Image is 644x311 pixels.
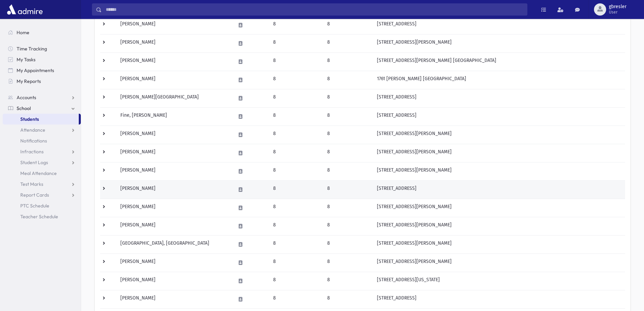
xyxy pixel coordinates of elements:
span: Notifications [20,138,47,144]
td: Fine, [PERSON_NAME] [116,107,231,126]
a: Student Logs [3,157,81,168]
td: 8 [269,253,323,272]
td: 8 [269,272,323,290]
td: [PERSON_NAME] [116,34,231,52]
a: My Tasks [3,54,81,65]
span: Teacher Schedule [20,214,58,220]
span: My Reports [17,78,41,84]
td: 8 [269,199,323,217]
span: Time Tracking [17,46,47,52]
td: [STREET_ADDRESS][PERSON_NAME] [373,217,625,235]
a: My Appointments [3,65,81,76]
a: Test Marks [3,179,81,190]
td: 8 [323,199,373,217]
td: [STREET_ADDRESS][PERSON_NAME] [373,34,625,52]
span: My Tasks [17,57,35,63]
input: Search [102,3,527,16]
td: [STREET_ADDRESS][PERSON_NAME] [373,126,625,144]
td: 8 [323,217,373,235]
td: 8 [269,34,323,52]
td: 8 [269,89,323,107]
td: 8 [323,272,373,290]
td: 8 [323,253,373,272]
a: Accounts [3,92,81,103]
td: [STREET_ADDRESS] [373,180,625,199]
td: 8 [269,107,323,126]
td: 8 [323,144,373,162]
td: 8 [323,71,373,89]
a: My Reports [3,76,81,87]
td: [STREET_ADDRESS] [373,107,625,126]
td: 8 [269,126,323,144]
td: 8 [269,16,323,34]
td: 8 [269,180,323,199]
a: Attendance [3,125,81,135]
td: 8 [269,290,323,308]
a: School [3,103,81,114]
td: 8 [323,16,373,34]
td: 8 [269,52,323,71]
span: Home [17,29,29,36]
td: [STREET_ADDRESS] [373,290,625,308]
span: Accounts [17,94,36,101]
a: Infractions [3,146,81,157]
td: [STREET_ADDRESS][PERSON_NAME] [373,199,625,217]
td: 8 [269,235,323,253]
td: [PERSON_NAME] [116,52,231,71]
td: 8 [323,180,373,199]
td: 8 [269,162,323,180]
span: gbresler [609,4,626,9]
td: [STREET_ADDRESS] [373,89,625,107]
td: 8 [323,290,373,308]
td: 8 [323,89,373,107]
td: [STREET_ADDRESS][PERSON_NAME] [373,162,625,180]
td: [STREET_ADDRESS][PERSON_NAME] [373,235,625,253]
a: Report Cards [3,190,81,200]
span: Report Cards [20,192,49,198]
span: Test Marks [20,181,43,187]
td: [PERSON_NAME] [116,16,231,34]
td: [PERSON_NAME] [116,290,231,308]
span: Student Logs [20,159,48,165]
img: AdmirePro [5,3,44,16]
td: [PERSON_NAME] [116,126,231,144]
td: 8 [269,71,323,89]
td: 8 [323,126,373,144]
span: User [609,9,626,15]
a: Notifications [3,135,81,146]
td: 8 [269,217,323,235]
td: 8 [323,235,373,253]
span: PTC Schedule [20,203,49,209]
a: Time Tracking [3,43,81,54]
a: Teacher Schedule [3,211,81,222]
td: [STREET_ADDRESS][PERSON_NAME] [GEOGRAPHIC_DATA] [373,52,625,71]
td: 8 [323,162,373,180]
span: Attendance [20,127,45,133]
td: [PERSON_NAME] [116,217,231,235]
td: [PERSON_NAME] [116,199,231,217]
span: Infractions [20,149,44,155]
td: [PERSON_NAME] [116,180,231,199]
td: [PERSON_NAME] [116,253,231,272]
td: [GEOGRAPHIC_DATA], [GEOGRAPHIC_DATA] [116,235,231,253]
td: [STREET_ADDRESS] [373,16,625,34]
td: [STREET_ADDRESS][US_STATE] [373,272,625,290]
td: 8 [323,52,373,71]
a: Home [3,27,81,38]
span: Meal Attendance [20,170,57,176]
td: [STREET_ADDRESS][PERSON_NAME] [373,253,625,272]
a: PTC Schedule [3,200,81,211]
td: 8 [323,107,373,126]
span: School [17,105,31,111]
a: Meal Attendance [3,168,81,179]
span: My Appointments [17,67,54,73]
td: [PERSON_NAME][GEOGRAPHIC_DATA] [116,89,231,107]
td: [PERSON_NAME] [116,144,231,162]
td: [PERSON_NAME] [116,71,231,89]
td: [STREET_ADDRESS][PERSON_NAME] [373,144,625,162]
span: Students [20,116,39,122]
td: [PERSON_NAME] [116,162,231,180]
a: Students [3,114,79,125]
td: 8 [269,144,323,162]
td: 1761 [PERSON_NAME] [GEOGRAPHIC_DATA] [373,71,625,89]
